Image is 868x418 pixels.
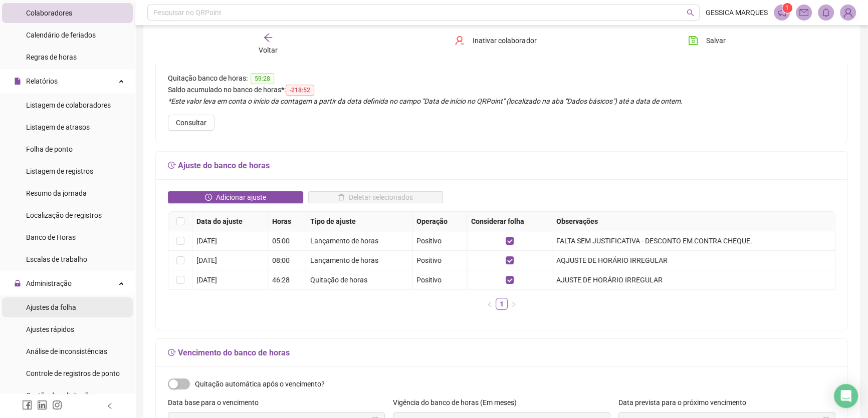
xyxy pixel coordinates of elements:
label: Data base para o vencimento [168,397,265,408]
span: user-delete [455,36,465,46]
div: [DATE] [196,274,264,285]
span: lock [14,280,21,287]
li: Página anterior [484,298,496,310]
button: Deletar selecionados [308,191,444,203]
span: Análise de inconsistências [26,347,107,355]
span: bell [821,8,830,17]
td: AQJUSTE DE HORÁRIO IRREGULAR [552,251,835,270]
span: left [487,301,493,307]
span: notification [777,8,786,17]
span: Controle de registros de ponto [26,369,120,377]
span: Calendário de feriados [26,31,96,39]
span: 1 [785,5,789,12]
span: -218:52 [286,85,314,96]
span: Banco de Horas [26,233,76,241]
a: 1 [496,298,507,309]
span: instagram [52,400,62,410]
button: right [508,298,520,310]
span: clock-circle [205,194,212,201]
span: Listagem de atrasos [26,123,90,131]
div: Positivo [416,235,463,246]
button: Inativar colaborador [447,33,544,49]
span: field-time [168,161,176,169]
button: Adicionar ajuste [168,191,303,203]
span: Quitação automática após o vencimento? [195,378,325,389]
span: facebook [22,400,32,410]
span: linkedin [37,400,47,410]
span: Gestão de solicitações [26,391,96,399]
th: Observações [552,212,835,231]
span: Colaboradores [26,9,72,17]
span: GESSICA MARQUES [706,7,768,18]
div: [DATE] [196,235,264,246]
span: Listagem de colaboradores [26,101,111,109]
button: left [484,298,496,310]
span: arrow-left [263,33,273,43]
span: Relatórios [26,77,58,85]
span: Salvar [706,35,726,46]
div: [DATE] [196,255,264,266]
span: Voltar [259,46,278,54]
h5: Ajuste do banco de horas [168,160,835,172]
span: Administração [26,279,72,287]
span: save [688,36,698,46]
em: *Este valor leva em conta o início da contagem a partir da data definida no campo "Data de início... [168,97,683,105]
span: Saldo acumulado no banco de horas [168,86,281,94]
td: 46:28 [268,270,306,290]
li: Próxima página [508,298,520,310]
span: Listagem de registros [26,167,93,175]
div: Lançamento de horas [310,255,408,266]
th: Horas [268,212,306,231]
span: Quitação banco de horas: [168,74,248,82]
span: Consultar [176,117,206,128]
label: Vigência do banco de horas (Em meses) [393,397,523,408]
span: file [14,78,21,85]
span: field-time [168,348,176,356]
span: Escalas de trabalho [26,255,87,263]
span: search [687,9,694,17]
button: Salvar [681,33,733,49]
span: Ajustes rápidos [26,325,74,333]
div: Open Intercom Messenger [834,384,858,408]
span: Regras de horas [26,53,77,61]
span: left [106,402,113,409]
td: 05:00 [268,231,306,251]
th: Operação [412,212,467,231]
span: Resumo da jornada [26,189,87,197]
button: Consultar [168,115,214,131]
img: 84574 [840,5,855,20]
div: Quitação de horas [310,274,408,285]
div: Positivo [416,255,463,266]
h5: Vencimento do banco de horas [168,347,835,359]
span: right [511,301,517,307]
td: 08:00 [268,251,306,270]
li: 1 [496,298,508,310]
div: : [168,84,835,96]
td: AJUSTE DE HORÁRIO IRREGULAR [552,270,835,290]
span: 59:28 [251,73,274,84]
th: Data do ajuste [192,212,268,231]
span: Adicionar ajuste [216,192,266,203]
span: mail [799,8,808,17]
div: Positivo [416,274,463,285]
div: Lançamento de horas [310,235,408,246]
span: Ajustes da folha [26,303,76,311]
span: Inativar colaborador [473,35,536,46]
th: Considerar folha [467,212,552,231]
th: Tipo de ajuste [306,212,412,231]
span: Localização de registros [26,211,102,219]
sup: 1 [782,3,792,13]
span: Folha de ponto [26,145,73,153]
label: Data prevista para o próximo vencimento [618,397,753,408]
td: FALTA SEM JUSTIFICATIVA - DESCONTO EM CONTRA CHEQUE. [552,231,835,251]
